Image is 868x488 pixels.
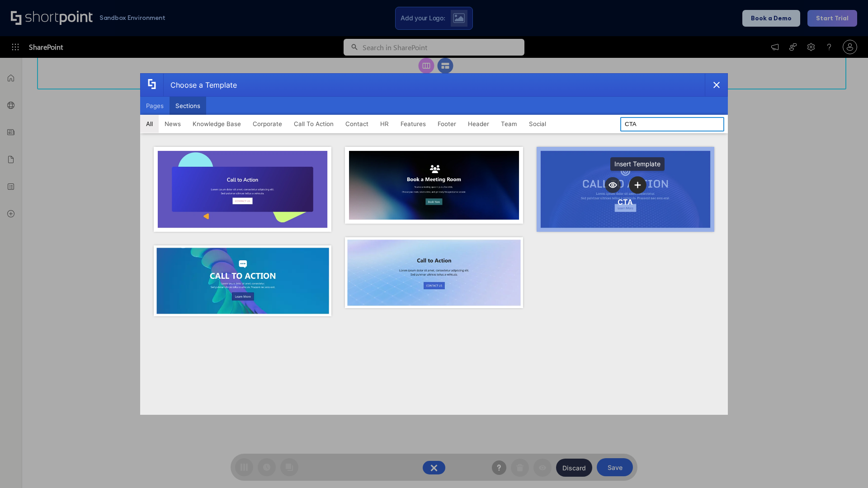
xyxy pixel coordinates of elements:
button: Header [462,115,495,133]
button: All [140,115,159,133]
button: HR [374,115,395,133]
button: Corporate [247,115,288,133]
div: Choose a Template [163,74,237,96]
button: News [159,115,187,133]
div: template selector [140,73,728,415]
iframe: Chat Widget [823,445,868,488]
button: Features [395,115,432,133]
div: CTA [618,197,633,206]
button: Team [495,115,523,133]
input: Search [620,117,724,131]
button: Call To Action [288,115,340,133]
button: Pages [140,97,170,115]
button: Contact [340,115,374,133]
button: Sections [170,97,206,115]
button: Social [523,115,552,133]
button: Footer [432,115,462,133]
button: Knowledge Base [187,115,247,133]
